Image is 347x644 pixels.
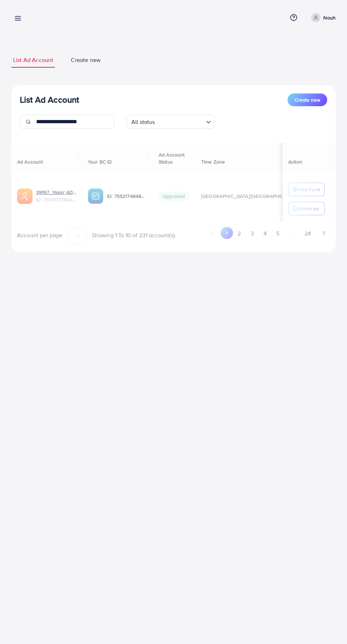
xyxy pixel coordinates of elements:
[13,56,53,64] span: List Ad Account
[130,117,157,127] span: All status
[317,612,342,639] iframe: Chat
[157,115,203,127] input: Search for option
[126,115,215,129] div: Search for option
[71,56,101,64] span: Create new
[20,95,79,105] h3: List Ad Account
[323,13,336,22] p: Nouh
[288,93,327,106] button: Create new
[308,13,336,22] a: Nouh
[295,96,320,103] span: Create new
